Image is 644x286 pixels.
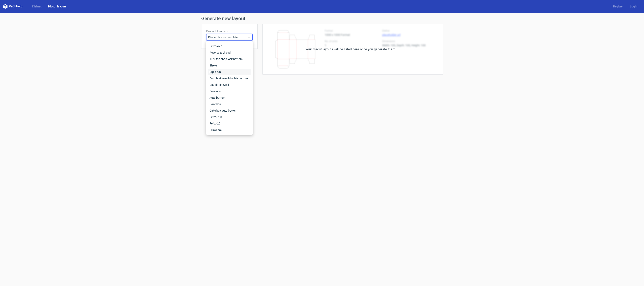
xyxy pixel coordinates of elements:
div: Rigid box [208,69,251,75]
div: Cake box auto bottom [208,107,251,114]
div: Pillow box [208,127,251,133]
div: Your diecut layouts will be listed here once you generate them [305,47,395,52]
div: Fefco 703 [208,114,251,120]
a: Diecut layouts [45,4,70,8]
a: Log in [627,4,641,8]
div: Double sidewall [208,82,251,88]
div: Cake box [208,101,251,107]
div: Tuck top snap lock bottom [208,56,251,62]
h1: Generate new layout [201,16,443,21]
div: Auto bottom [208,94,251,101]
div: Sleeve [208,62,251,69]
div: Envelope [208,88,251,94]
a: Register [610,4,627,8]
div: Fefco 201 [208,120,251,127]
div: Double sidewall double bottom [208,75,251,82]
a: Dielines [29,4,45,8]
label: Product template [206,29,253,33]
div: Reverse tuck end [208,49,251,56]
span: Please choose template [208,35,248,39]
div: Fefco 427 [208,43,251,49]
